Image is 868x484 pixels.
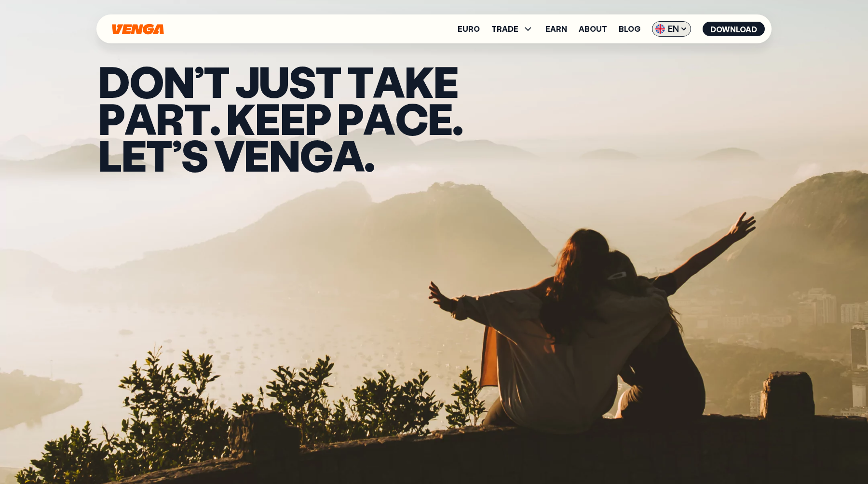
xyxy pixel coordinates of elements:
span: . [364,136,374,174]
span: t [146,136,172,174]
span: j [235,63,259,100]
span: e [280,100,305,137]
span: e [428,100,452,137]
span: . [452,100,462,137]
span: L [98,136,122,174]
span: v [214,136,244,174]
span: a [333,136,364,174]
span: t [315,63,341,100]
span: a [124,100,156,137]
span: a [373,63,404,100]
span: N [163,63,194,100]
span: c [395,100,428,137]
span: K [226,100,255,137]
span: s [181,136,208,174]
span: p [337,100,363,137]
a: About [579,25,607,33]
span: u [259,63,288,100]
span: D [98,63,129,100]
span: p [305,100,331,137]
span: TRADE [491,23,534,35]
span: r [156,100,184,137]
span: . [210,100,220,137]
span: k [405,63,434,100]
span: e [122,136,146,174]
a: Euro [458,25,480,33]
span: e [255,100,280,137]
span: TRADE [491,25,518,33]
span: a [363,100,394,137]
a: Earn [545,25,567,33]
a: Blog [619,25,640,33]
span: ’ [172,136,181,174]
span: EN [652,21,691,37]
span: n [269,136,299,174]
span: s [289,63,315,100]
span: t [184,100,210,137]
button: Download [703,22,765,36]
svg: Home [111,24,165,35]
span: t [347,63,373,100]
span: ’ [194,63,203,100]
img: flag-uk [655,24,665,34]
span: O [129,63,163,100]
span: t [203,63,229,100]
span: e [434,63,458,100]
span: g [299,136,333,174]
span: e [244,136,269,174]
span: p [98,100,124,137]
